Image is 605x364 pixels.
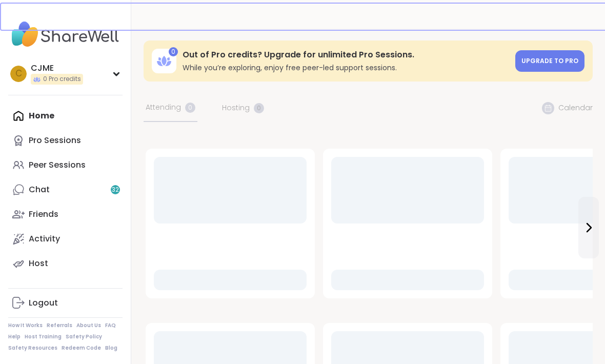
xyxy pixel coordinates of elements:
div: 0 [169,47,178,56]
h3: Out of Pro credits? Upgrade for unlimited Pro Sessions. [183,49,509,60]
a: Upgrade to Pro [515,50,584,72]
div: CJME [31,63,83,74]
a: Pro Sessions [8,128,123,153]
a: Referrals [47,322,72,329]
div: Pro Sessions [29,135,81,146]
a: Activity [8,227,123,251]
span: 32 [112,186,119,194]
a: Blog [105,345,117,352]
a: Host [8,251,123,276]
div: Logout [29,297,58,309]
div: Activity [29,233,60,245]
h3: While you’re exploring, enjoy free peer-led support sessions. [183,63,509,73]
a: FAQ [105,322,116,329]
a: How It Works [8,322,43,329]
a: Safety Policy [66,333,102,340]
div: Chat [29,184,50,195]
span: C [15,67,22,80]
div: Peer Sessions [29,159,86,171]
div: Host [29,258,48,269]
a: Help [8,333,21,340]
a: Peer Sessions [8,153,123,177]
a: Friends [8,202,123,227]
div: Friends [29,209,58,220]
a: Host Training [25,333,62,340]
img: ShareWell Nav Logo [8,16,123,52]
a: Chat32 [8,177,123,202]
a: About Us [76,322,101,329]
span: Upgrade to Pro [521,56,578,65]
a: Redeem Code [62,345,101,352]
a: Safety Resources [8,345,57,352]
span: 0 Pro credits [43,75,81,84]
a: Logout [8,291,123,315]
